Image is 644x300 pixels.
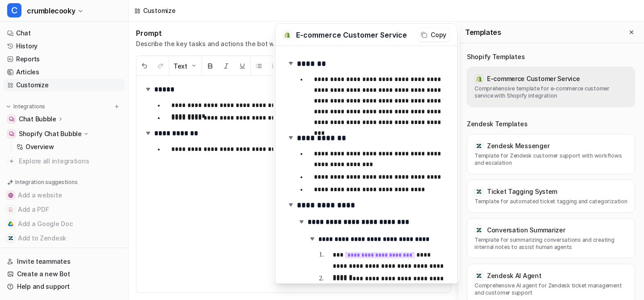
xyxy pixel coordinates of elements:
[8,193,13,198] img: Add a website
[4,255,125,268] a: Invite teammates
[467,67,635,107] button: template iconE-commerce Customer ServiceComprehensive template for e-commerce customer service wi...
[4,280,125,293] a: Help and support
[487,271,542,280] h3: Zendesk AI Agent
[467,134,635,174] button: template iconZendesk MessengerTemplate for Zendesk customer support with workflows and escalation
[284,32,290,38] img: template icon
[476,189,482,195] img: template icon
[19,154,121,168] span: Explore all integrations
[5,103,12,110] img: expand menu
[467,218,635,258] button: template iconConversation SummarizerTemplate for summarizing conversations and creating internal ...
[4,217,125,231] button: Add a Google DocAdd a Google Doc
[476,227,482,233] img: template icon
[8,207,13,212] img: Add a PDF
[476,273,482,279] img: template icon
[4,53,125,65] a: Reports
[467,180,635,213] button: template iconTicket Tagging SystemTemplate for automated ticket tagging and categorization
[4,155,125,167] a: Explore all integrations
[487,187,557,196] h3: Ticket Tagging System
[4,188,125,202] button: Add a websiteAdd a website
[15,178,77,186] p: Integration suggestions
[4,268,125,280] a: Create a new Bot
[25,142,54,151] p: Overview
[4,40,125,52] a: History
[475,236,627,251] p: Template for summarizing conversations and creating internal notes to assist human agents
[297,217,306,226] img: expand-arrow.svg
[4,27,125,39] a: Chat
[476,143,482,149] img: template icon
[308,234,317,243] img: expand-arrow.svg
[9,116,14,122] img: Chat Bubble
[27,4,75,17] span: crumblecooky
[476,76,482,82] img: template icon
[465,28,501,37] h2: Templates
[114,103,120,110] img: menu_add.svg
[8,221,13,227] img: Add a Google Doc
[487,141,549,150] h3: Zendesk Messenger
[286,133,295,142] img: expand-arrow.svg
[296,30,414,40] h3: E-commerce Customer Service
[13,141,125,153] a: Overview
[418,28,450,41] button: Copy
[467,52,635,61] h3: Shopify Templates
[19,129,82,138] p: Shopify Chat Bubble
[13,103,45,110] p: Integrations
[475,198,627,205] p: Template for automated ticket tagging and categorization
[7,157,16,166] img: explore all integrations
[4,102,48,111] button: Integrations
[467,120,635,129] h3: Zendesk Templates
[286,59,295,68] img: expand-arrow.svg
[475,282,627,296] p: Comprehensive AI agent for Zendesk ticket management and customer support
[487,226,565,235] h3: Conversation Summarizer
[4,231,125,245] button: Add to ZendeskAdd to Zendesk
[9,131,14,137] img: Shopify Chat Bubble
[4,79,125,91] a: Customize
[286,200,295,209] img: expand-arrow.svg
[4,202,125,217] button: Add a PDFAdd a PDF
[19,115,56,124] p: Chat Bubble
[4,66,125,78] a: Articles
[487,74,580,83] h3: E-commerce Customer Service
[475,152,627,167] p: Template for Zendesk customer support with workflows and escalation
[143,6,175,15] div: Customize
[8,236,13,241] img: Add to Zendesk
[475,85,627,99] p: Comprehensive template for e-commerce customer service with Shopify integration
[7,3,21,17] span: C
[626,27,637,38] button: Close flyout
